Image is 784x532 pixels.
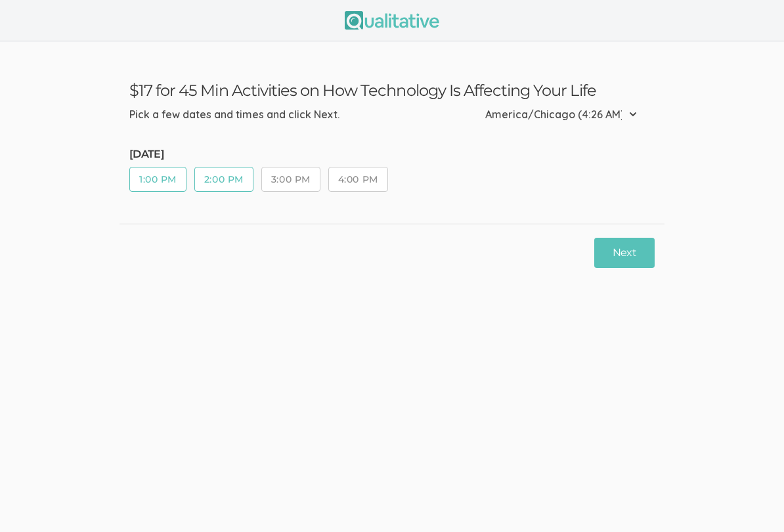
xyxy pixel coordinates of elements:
button: 3:00 PM [261,167,320,192]
button: 1:00 PM [129,167,186,192]
button: 2:00 PM [194,167,253,192]
button: 4:00 PM [328,167,388,192]
button: Next [594,238,655,269]
div: Pick a few dates and times and click Next. [129,107,339,122]
h3: $17 for 45 Min Activities on How Technology Is Affecting Your Life [129,81,655,100]
h5: [DATE] [129,148,396,160]
img: Qualitative [345,11,439,30]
